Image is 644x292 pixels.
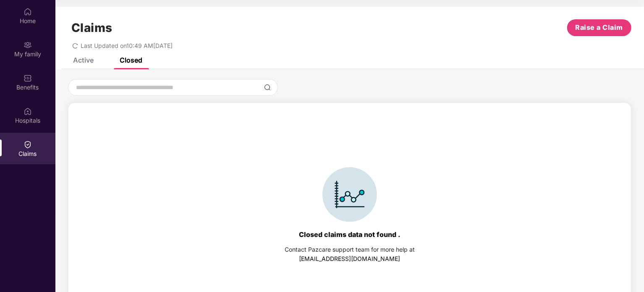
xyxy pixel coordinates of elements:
[72,42,78,49] span: redo
[24,41,32,49] img: svg+xml;base64,PHN2ZyB3aWR0aD0iMjAiIGhlaWdodD0iMjAiIHZpZXdCb3g9IjAgMCAyMCAyMCIgZmlsbD0ibm9uZSIgeG...
[24,107,32,116] img: svg+xml;base64,PHN2ZyBpZD0iSG9zcGl0YWxzIiB4bWxucz0iaHR0cDovL3d3dy53My5vcmcvMjAwMC9zdmciIHdpZHRoPS...
[322,167,377,222] img: svg+xml;base64,PHN2ZyBpZD0iSWNvbl9DbGFpbSIgZGF0YS1uYW1lPSJJY29uIENsYWltIiB4bWxucz0iaHR0cDovL3d3dy...
[567,19,631,36] button: Raise a Claim
[285,245,415,254] div: Contact Pazcare support team for more help at
[264,84,271,91] img: svg+xml;base64,PHN2ZyBpZD0iU2VhcmNoLTMyeDMyIiB4bWxucz0iaHR0cDovL3d3dy53My5vcmcvMjAwMC9zdmciIHdpZH...
[120,56,142,64] div: Closed
[299,230,401,239] div: Closed claims data not found .
[81,42,173,49] span: Last Updated on 10:49 AM[DATE]
[71,21,113,35] h1: Claims
[24,140,32,149] img: svg+xml;base64,PHN2ZyBpZD0iQ2xhaW0iIHhtbG5zPSJodHRwOi8vd3d3LnczLm9yZy8yMDAwL3N2ZyIgd2lkdGg9IjIwIi...
[24,8,32,16] img: svg+xml;base64,PHN2ZyBpZD0iSG9tZSIgeG1sbnM9Imh0dHA6Ly93d3cudzMub3JnLzIwMDAvc3ZnIiB3aWR0aD0iMjAiIG...
[24,74,32,82] img: svg+xml;base64,PHN2ZyBpZD0iQmVuZWZpdHMiIHhtbG5zPSJodHRwOi8vd3d3LnczLm9yZy8yMDAwL3N2ZyIgd2lkdGg9Ij...
[299,255,401,262] a: [EMAIL_ADDRESS][DOMAIN_NAME]
[73,56,94,64] div: Active
[576,22,623,33] span: Raise a Claim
